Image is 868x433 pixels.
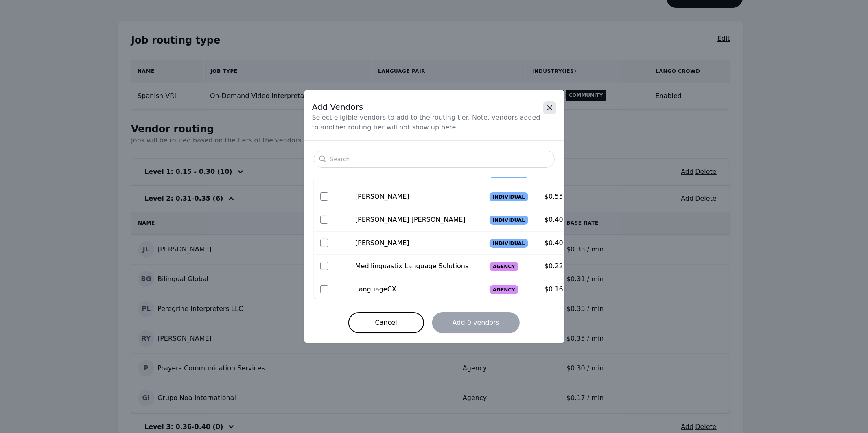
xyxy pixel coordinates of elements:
span: [PERSON_NAME] [355,192,409,200]
span: Agency [490,262,518,271]
td: $0.16 / min [538,278,588,301]
span: Add Vendors [312,101,543,113]
span: Individual [490,239,528,248]
span: Agency [490,285,518,294]
td: $0.40 / min [538,208,588,232]
td: $0.40 / min [538,232,588,255]
span: Medilinguastix Language Solutions [355,262,469,270]
input: Search [314,151,555,168]
span: Individual [490,216,528,225]
span: Individual [490,192,528,201]
span: [PERSON_NAME] [355,239,409,247]
span: LanguageCX [355,285,396,293]
button: Cancel [348,312,424,333]
span: Select eligible vendors to add to the routing tier. Note, vendors added to another routing tier w... [312,113,543,132]
button: Close [543,101,556,114]
td: $0.55 / min [538,185,588,208]
button: Add 0 vendors [432,312,520,333]
span: [PERSON_NAME] [PERSON_NAME] [355,216,466,223]
td: $0.22 / min [538,255,588,278]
